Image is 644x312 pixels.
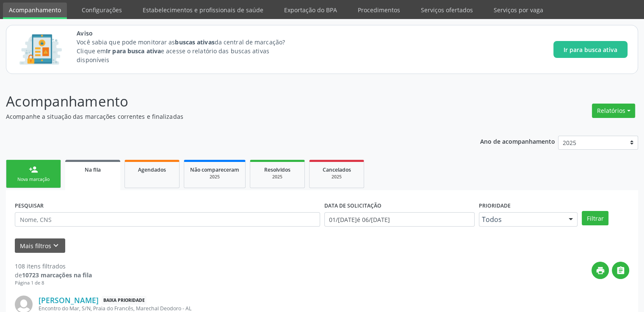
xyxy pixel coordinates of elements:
[39,305,502,312] div: Encontro do Mar, S/N, Praia do Francês, Marechal Deodoro - AL
[596,266,605,275] i: print
[591,262,609,279] button: print
[138,166,166,173] span: Agendados
[15,199,44,212] label: PESQUISAR
[190,174,239,180] div: 2025
[553,41,627,58] button: Ir para busca ativa
[102,296,146,305] span: Baixa Prioridade
[175,38,214,46] strong: buscas ativas
[278,3,343,17] a: Exportação do BPA
[592,104,635,118] button: Relatórios
[488,3,549,17] a: Serviços por vaga
[15,271,92,279] div: de
[190,166,239,173] span: Não compareceram
[315,174,358,180] div: 2025
[15,238,65,253] button: Mais filtroskeyboard_arrow_down
[106,47,161,55] strong: Ir para busca ativa
[39,296,99,305] a: [PERSON_NAME]
[256,174,299,180] div: 2025
[76,3,128,17] a: Configurações
[3,3,67,19] a: Acompanhamento
[15,262,92,271] div: 108 itens filtrados
[324,212,475,227] input: Selecione um intervalo
[85,166,101,173] span: Na fila
[612,262,629,279] button: 
[77,29,301,38] span: Aviso
[15,279,92,287] div: Página 1 de 8
[616,266,625,275] i: 
[29,165,38,174] div: person_add
[17,30,65,68] img: Imagem de CalloutCard
[352,3,406,17] a: Procedimentos
[582,211,608,225] button: Filtrar
[51,241,61,250] i: keyboard_arrow_down
[15,212,320,227] input: Nome, CNS
[415,3,479,17] a: Serviços ofertados
[324,199,381,212] label: DATA DE SOLICITAÇÃO
[137,3,269,17] a: Estabelecimentos e profissionais de saúde
[480,136,555,146] p: Ano de acompanhamento
[479,199,511,212] label: Prioridade
[22,271,92,279] strong: 10723 marcações na fila
[77,38,301,64] p: Você sabia que pode monitorar as da central de marcação? Clique em e acesse o relatório das busca...
[482,215,561,224] span: Todos
[264,166,290,173] span: Resolvidos
[6,91,448,112] p: Acompanhamento
[12,176,55,183] div: Nova marcação
[323,166,351,173] span: Cancelados
[564,45,617,54] span: Ir para busca ativa
[6,112,448,121] p: Acompanhe a situação das marcações correntes e finalizadas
